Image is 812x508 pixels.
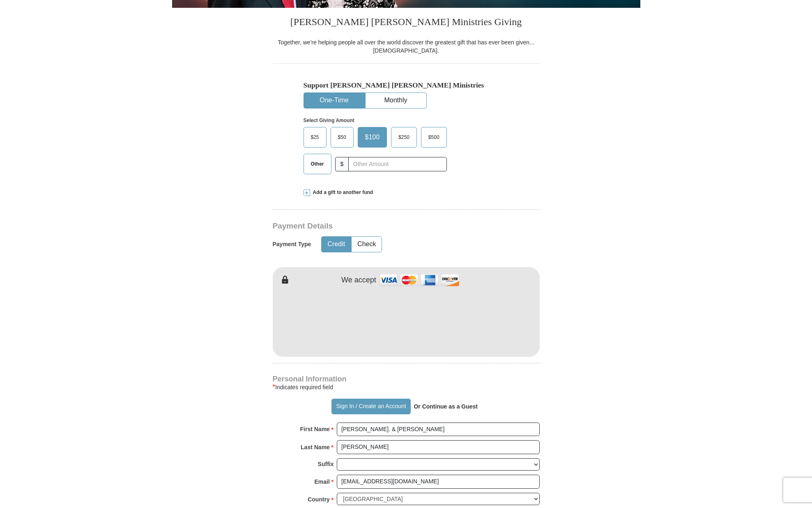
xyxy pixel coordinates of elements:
h4: Personal Information [273,376,540,382]
button: Monthly [366,93,426,108]
button: Check [352,237,382,252]
span: Other [307,158,328,170]
h3: Payment Details [273,222,482,231]
img: credit cards accepted [378,271,460,289]
strong: Country [308,494,330,505]
span: $500 [424,131,444,143]
strong: First Name [300,423,330,435]
span: $250 [394,131,414,143]
strong: Last Name [301,441,330,453]
span: Add a gift to another fund [310,189,373,196]
span: $ [335,157,349,171]
strong: Suffix [318,458,334,470]
h3: [PERSON_NAME] [PERSON_NAME] Ministries Giving [273,8,540,38]
button: One-Time [304,93,365,108]
span: $100 [361,131,384,143]
h5: Support [PERSON_NAME] [PERSON_NAME] Ministries [304,81,509,90]
input: Other Amount [348,157,446,171]
h5: Payment Type [273,241,311,248]
strong: Or Continue as a Guest [414,403,478,410]
button: Sign In / Create an Account [331,399,411,414]
strong: Select Giving Amount [304,118,354,123]
div: Together, we're helping people all over the world discover the greatest gift that has ever been g... [273,38,540,55]
div: Indicates required field [273,382,540,392]
span: $50 [334,131,350,143]
span: $25 [307,131,323,143]
button: Credit [322,237,351,252]
h4: We accept [341,276,376,285]
strong: Email [315,476,330,487]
